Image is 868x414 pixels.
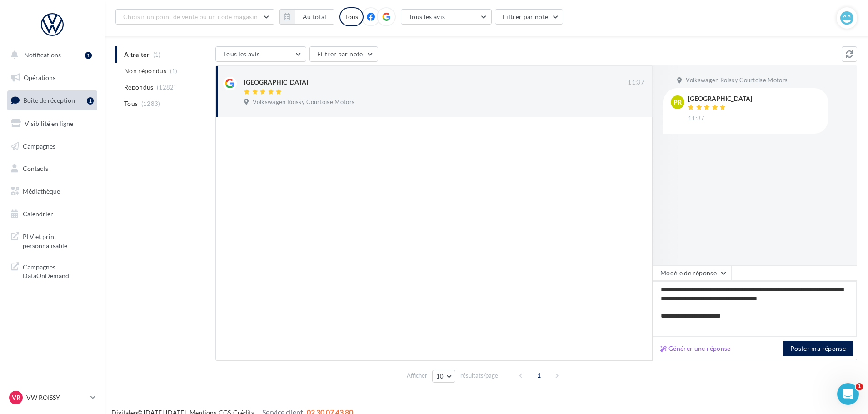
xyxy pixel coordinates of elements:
span: Répondus [124,83,154,92]
a: Contacts [5,159,99,178]
iframe: Intercom live chat [837,383,859,405]
span: Choisir un point de vente ou un code magasin [123,13,258,20]
button: 10 [432,370,455,383]
span: Tous les avis [223,50,260,58]
a: Campagnes [5,137,99,156]
span: Tous les avis [409,13,445,20]
button: Filtrer par note [495,9,564,25]
span: Contacts [23,165,48,172]
button: Modèle de réponse [653,265,732,281]
span: Afficher [407,371,427,380]
span: 10 [436,373,444,380]
button: Tous les avis [401,9,492,25]
a: Médiathèque [5,182,99,201]
span: PR [673,98,682,107]
span: (1283) [141,100,160,107]
a: Calendrier [5,205,99,224]
button: Notifications 1 [5,45,95,65]
a: Boîte de réception1 [5,90,99,110]
span: Calendrier [23,210,53,218]
a: PLV et print personnalisable [5,227,99,254]
div: Tous [339,7,364,26]
span: Médiathèque [23,187,60,195]
span: Non répondus [124,66,166,75]
span: Opérations [24,74,55,81]
button: Filtrer par note [309,46,378,62]
a: Opérations [5,68,99,87]
div: 1 [87,97,94,105]
a: Campagnes DataOnDemand [5,257,99,284]
button: Au total [279,9,334,25]
span: 1 [856,383,863,390]
span: Volkswagen Roissy Courtoise Motors [686,76,788,85]
span: PLV et print personnalisable [23,230,94,250]
span: Visibilité en ligne [25,120,73,127]
span: Volkswagen Roissy Courtoise Motors [253,98,354,106]
span: 11:37 [688,115,705,123]
button: Générer une réponse [657,343,734,354]
button: Choisir un point de vente ou un code magasin [115,9,274,25]
span: VR [12,393,20,402]
a: Visibilité en ligne [5,114,99,133]
div: [GEOGRAPHIC_DATA] [688,95,752,102]
span: 11:37 [628,79,644,87]
a: VR VW ROISSY [7,389,97,406]
span: Tous [124,99,138,108]
span: résultats/page [460,371,498,380]
p: VW ROISSY [26,393,87,402]
span: (1282) [157,84,176,91]
span: (1) [170,67,178,75]
span: Boîte de réception [23,96,75,104]
button: Au total [295,9,334,25]
span: Campagnes [23,142,55,150]
span: Notifications [24,51,61,59]
button: Poster ma réponse [783,341,853,356]
button: Tous les avis [215,46,306,62]
span: 1 [532,368,546,383]
span: Campagnes DataOnDemand [23,261,94,280]
div: [GEOGRAPHIC_DATA] [244,78,308,87]
div: 1 [85,52,92,59]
